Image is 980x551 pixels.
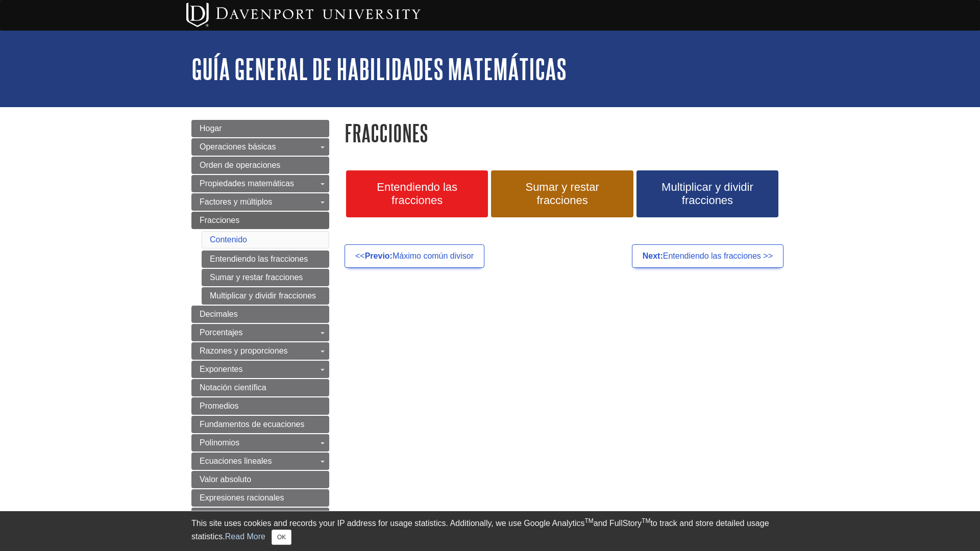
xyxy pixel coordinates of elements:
[499,181,625,207] span: Sumar y restar fracciones
[345,244,484,268] a: <<Previo:Máximo común divisor
[345,120,789,146] h1: Fracciones
[191,361,329,378] a: Exponentes
[346,170,488,217] a: Entendiendo las fracciones
[200,197,272,206] span: Factores y múltiplos
[191,397,329,415] a: Promedios
[200,365,243,373] span: Exponentes
[200,438,239,447] span: Polinomios
[354,181,480,207] span: Entendiendo las fracciones
[584,517,593,524] sup: TM
[191,157,329,174] a: Orden de operaciones
[191,138,329,156] a: Operaciones básicas
[210,235,247,244] a: Contenido
[200,402,238,410] span: Promedios
[191,453,329,470] a: Ecuaciones lineales
[191,120,329,137] a: Hogar
[202,251,329,268] a: Entendiendo las fracciones
[200,310,238,318] span: Decimales
[643,252,663,260] strong: Next:
[186,3,421,27] img: Davenport University
[636,170,778,217] a: Multiplicar y dividir fracciones
[191,489,329,507] a: Expresiones racionales
[191,324,329,341] a: Porcentajes
[200,383,266,392] span: Notación científica
[365,252,393,260] strong: Previo:
[225,532,265,541] a: Read More
[200,142,276,151] span: Operaciones básicas
[200,161,280,169] span: Orden de operaciones
[191,175,329,192] a: Propiedades matemáticas
[202,269,329,286] a: Sumar y restar fracciones
[200,124,222,133] span: Hogar
[200,346,288,355] span: Razones y proporciones
[191,416,329,433] a: Fundamentos de ecuaciones
[191,193,329,211] a: Factores y múltiplos
[191,517,789,545] div: This site uses cookies and records your IP address for usage statistics. Additionally, we use Goo...
[200,420,304,429] span: Fundamentos de ecuaciones
[191,471,329,488] a: Valor absoluto
[191,53,567,85] a: Guía general de habilidades matemáticas
[200,493,284,502] span: Expresiones racionales
[642,517,650,524] sup: TM
[191,342,329,360] a: Razones y proporciones
[191,508,329,525] a: Raíces y radicales
[200,457,272,465] span: Ecuaciones lineales
[191,306,329,323] a: Decimales
[200,475,251,484] span: Valor absoluto
[191,212,329,229] a: Fracciones
[200,179,294,188] span: Propiedades matemáticas
[200,216,239,224] span: Fracciones
[191,434,329,452] a: Polinomios
[644,181,771,207] span: Multiplicar y dividir fracciones
[200,328,243,337] span: Porcentajes
[491,170,633,217] a: Sumar y restar fracciones
[191,379,329,396] a: Notación científica
[272,530,291,545] button: Close
[202,287,329,305] a: Multiplicar y dividir fracciones
[632,244,783,268] a: Next:Entendiendo las fracciones >>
